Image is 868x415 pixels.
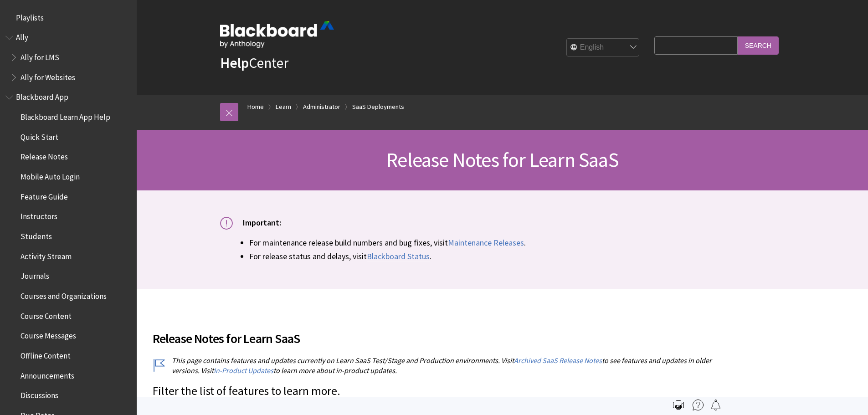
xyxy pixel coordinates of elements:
[249,250,785,262] li: For release status and delays, visit .
[21,189,68,201] span: Feature Guide
[214,366,273,375] a: In-Product Updates
[243,217,281,228] span: Important:
[16,90,68,102] span: Blackboard App
[448,237,524,248] a: Maintenance Releases
[276,101,291,113] a: Learn
[220,21,334,48] img: Blackboard by Anthology
[16,10,44,22] span: Playlists
[153,383,718,400] p: Filter the list of features to learn more.
[21,328,76,341] span: Course Messages
[21,169,80,181] span: Mobile Auto Login
[21,368,74,380] span: Announcements
[567,39,640,57] select: Site Language Selector
[153,318,718,348] h2: Release Notes for Learn SaaS
[21,288,107,301] span: Courses and Organizations
[21,109,110,122] span: Blackboard Learn App Help
[367,251,430,262] a: Blackboard Status
[249,236,785,249] li: For maintenance release build numbers and bug fixes, visit .
[16,30,28,42] span: Ally
[352,101,404,113] a: SaaS Deployments
[21,70,75,82] span: Ally for Websites
[21,149,68,162] span: Release Notes
[220,54,288,72] a: HelpCenter
[153,355,718,376] p: This page contains features and updates currently on Learn SaaS Test/Stage and Production environ...
[710,400,721,410] img: Follow this page
[247,101,264,113] a: Home
[220,54,249,72] strong: Help
[21,129,58,142] span: Quick Start
[738,36,779,54] input: Search
[21,209,57,221] span: Instructors
[21,50,59,62] span: Ally for LMS
[21,269,49,281] span: Journals
[5,30,131,85] nav: Book outline for Anthology Ally Help
[673,400,684,410] img: Print
[693,400,704,410] img: More help
[21,249,72,261] span: Activity Stream
[21,388,58,400] span: Discussions
[514,356,602,365] a: Archived SaaS Release Notes
[303,101,340,113] a: Administrator
[21,308,72,321] span: Course Content
[386,147,618,172] span: Release Notes for Learn SaaS
[5,10,131,26] nav: Book outline for Playlists
[21,348,71,360] span: Offline Content
[21,229,52,241] span: Students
